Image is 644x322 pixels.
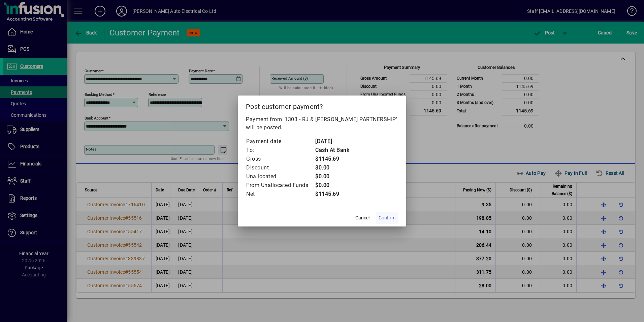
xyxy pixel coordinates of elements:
[315,137,349,146] td: [DATE]
[246,190,315,198] td: Net
[246,172,315,181] td: Unallocated
[246,163,315,172] td: Discount
[315,172,349,181] td: $0.00
[246,146,315,155] td: To:
[352,212,373,224] button: Cancel
[376,212,398,224] button: Confirm
[315,163,349,172] td: $0.00
[315,155,349,163] td: $1145.69
[315,181,349,190] td: $0.00
[246,115,398,132] p: Payment from '1303 - RJ & [PERSON_NAME] PARTNERSHIP' will be posted.
[355,214,369,221] span: Cancel
[246,137,315,146] td: Payment date
[238,96,406,115] h2: Post customer payment?
[315,190,349,198] td: $1145.69
[246,155,315,163] td: Gross
[379,214,395,221] span: Confirm
[315,146,349,155] td: Cash At Bank
[246,181,315,190] td: From Unallocated Funds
